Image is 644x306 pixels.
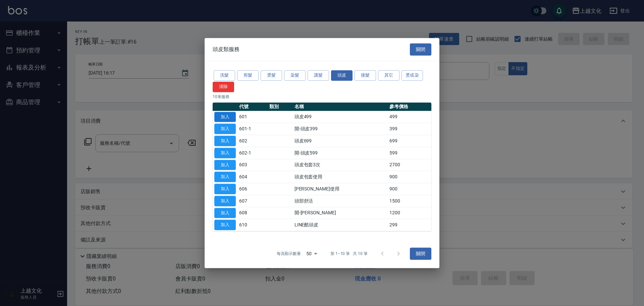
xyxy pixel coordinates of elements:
[388,159,431,171] td: 2700
[214,124,236,134] button: 加入
[388,147,431,159] td: 599
[237,123,268,135] td: 601-1
[293,102,388,111] th: 名稱
[308,70,329,81] button: 護髮
[388,195,431,207] td: 1500
[214,112,236,122] button: 加入
[410,248,431,260] button: 關閉
[293,147,388,159] td: 開-頭皮599
[331,70,353,81] button: 頭皮
[388,135,431,147] td: 699
[213,82,234,92] button: 清除
[388,207,431,219] td: 1200
[388,219,431,231] td: 299
[388,111,431,123] td: 499
[293,171,388,183] td: 頭皮包套使用
[293,135,388,147] td: 頭皮699
[214,70,235,81] button: 洗髮
[277,251,301,257] p: 每頁顯示數量
[214,172,236,182] button: 加入
[293,159,388,171] td: 頭皮包套3次
[237,111,268,123] td: 601
[214,208,236,218] button: 加入
[388,102,431,111] th: 參考價格
[293,123,388,135] td: 開-頭皮399
[214,148,236,158] button: 加入
[237,102,268,111] th: 代號
[214,196,236,206] button: 加入
[293,183,388,195] td: [PERSON_NAME]使用
[388,123,431,135] td: 399
[388,183,431,195] td: 900
[237,171,268,183] td: 604
[237,135,268,147] td: 602
[214,160,236,170] button: 加入
[237,147,268,159] td: 602-1
[293,111,388,123] td: 頭皮499
[237,70,259,81] button: 剪髮
[293,207,388,219] td: 開-[PERSON_NAME]
[293,195,388,207] td: 頭部舒活
[214,136,236,146] button: 加入
[261,70,282,81] button: 燙髮
[213,94,431,100] p: 10 筆服務
[213,46,239,53] span: 頭皮類服務
[214,184,236,194] button: 加入
[401,70,423,81] button: 燙或染
[355,70,376,81] button: 接髮
[293,219,388,231] td: LINE酷頭皮
[214,220,236,230] button: 加入
[378,70,399,81] button: 其它
[304,245,320,263] div: 50
[237,219,268,231] td: 610
[237,159,268,171] td: 603
[268,102,293,111] th: 類別
[237,207,268,219] td: 608
[237,183,268,195] td: 606
[388,171,431,183] td: 900
[237,195,268,207] td: 607
[330,251,368,257] p: 第 1–10 筆 共 10 筆
[410,43,431,56] button: 關閉
[284,70,306,81] button: 染髮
